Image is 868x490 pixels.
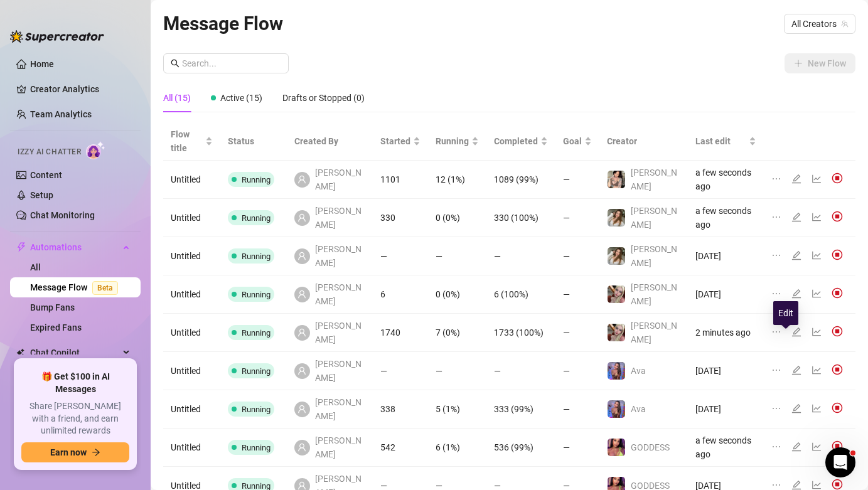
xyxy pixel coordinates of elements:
[555,275,599,314] td: —
[688,275,764,314] td: [DATE]
[771,442,781,452] span: ellipsis
[832,364,843,375] img: svg%3e
[631,282,677,306] span: [PERSON_NAME]
[92,448,100,457] span: arrow-right
[30,237,119,257] span: Automations
[841,20,849,28] span: team
[21,400,129,437] span: Share [PERSON_NAME] with a friend, and earn unlimited rewards
[428,390,486,429] td: 5 (1%)
[688,237,764,275] td: [DATE]
[563,134,582,148] span: Goal
[688,161,764,199] td: a few seconds ago
[785,53,855,73] button: New Flow
[812,365,822,375] span: line-chart
[812,327,822,337] span: line-chart
[242,175,271,184] span: Running
[30,190,53,200] a: Setup
[163,199,220,237] td: Untitled
[608,400,625,418] img: Ava
[812,289,822,299] span: line-chart
[695,134,746,148] span: Last edit
[30,322,82,333] a: Expired Fans
[373,352,428,390] td: —
[30,302,75,312] a: Bump Fans
[163,429,220,467] td: Untitled
[771,212,781,222] span: ellipsis
[163,161,220,199] td: Untitled
[771,480,781,490] span: ellipsis
[631,206,677,230] span: [PERSON_NAME]
[832,249,843,260] img: svg%3e
[380,134,410,148] span: Started
[315,319,365,346] span: [PERSON_NAME]
[791,250,801,260] span: edit
[297,328,306,337] span: user
[297,252,306,260] span: user
[812,250,822,260] span: line-chart
[163,352,220,390] td: Untitled
[373,161,428,199] td: 1101
[30,262,41,272] a: All
[486,237,555,275] td: —
[771,365,781,375] span: ellipsis
[428,275,486,314] td: 0 (0%)
[791,442,801,452] span: edit
[428,122,486,161] th: Running
[373,237,428,275] td: —
[812,480,822,490] span: line-chart
[688,122,764,161] th: Last edit
[242,443,271,452] span: Running
[220,93,262,103] span: Active (15)
[486,161,555,199] td: 1089 (99%)
[163,314,220,352] td: Untitled
[486,275,555,314] td: 6 (100%)
[832,211,843,222] img: svg%3e
[812,442,822,452] span: line-chart
[812,403,822,413] span: line-chart
[825,447,855,477] iframe: Intercom live chat
[486,390,555,429] td: 333 (99%)
[832,402,843,413] img: svg%3e
[631,366,646,376] span: Ava
[791,403,801,413] span: edit
[21,442,129,462] button: Earn nowarrow-right
[812,174,822,184] span: line-chart
[30,59,54,69] a: Home
[771,403,781,413] span: ellipsis
[315,166,365,193] span: [PERSON_NAME]
[297,481,306,490] span: user
[373,275,428,314] td: 6
[16,242,26,252] span: thunderbolt
[631,404,646,414] span: Ava
[486,429,555,467] td: 536 (99%)
[791,327,801,337] span: edit
[771,327,781,337] span: ellipsis
[771,174,781,184] span: ellipsis
[631,442,670,452] span: GODDESS
[608,209,625,226] img: Paige
[832,479,843,490] img: svg%3e
[791,365,801,375] span: edit
[832,440,843,452] img: svg%3e
[242,290,271,299] span: Running
[242,405,271,414] span: Running
[297,290,306,299] span: user
[297,405,306,413] span: user
[428,429,486,467] td: 6 (1%)
[436,134,469,148] span: Running
[315,434,365,461] span: [PERSON_NAME]
[30,282,123,292] a: Message FlowBeta
[486,122,555,161] th: Completed
[791,14,848,33] span: All Creators
[608,285,625,303] img: Anna
[242,328,271,338] span: Running
[163,91,191,105] div: All (15)
[297,213,306,222] span: user
[171,127,203,155] span: Flow title
[791,212,801,222] span: edit
[242,213,271,223] span: Running
[30,109,92,119] a: Team Analytics
[315,242,365,270] span: [PERSON_NAME]
[50,447,87,457] span: Earn now
[297,443,306,452] span: user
